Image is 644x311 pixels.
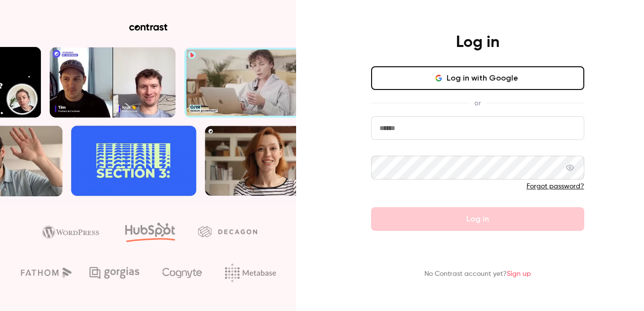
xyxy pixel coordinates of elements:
[456,33,499,52] h4: Log in
[424,269,531,279] p: No Contrast account yet?
[469,98,486,108] span: or
[527,183,584,190] a: Forgot password?
[371,66,584,90] button: Log in with Google
[507,270,531,277] a: Sign up
[198,226,257,237] img: decagon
